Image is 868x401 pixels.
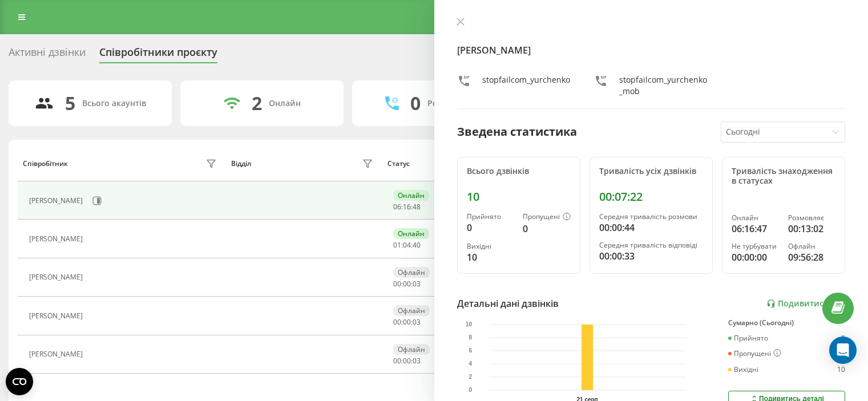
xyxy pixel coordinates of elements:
div: Всього акаунтів [82,99,146,108]
div: : : [393,203,421,211]
div: Відділ [231,160,251,168]
button: Open CMP widget [6,368,33,395]
div: stopfailcom_yurchenko_mob [619,74,708,97]
span: 00 [403,279,411,289]
div: : : [393,280,421,288]
div: 00:07:22 [599,190,703,204]
span: 00 [393,356,401,366]
div: 0 [841,334,845,342]
div: [PERSON_NAME] [29,235,86,243]
div: Зведена статистика [457,123,577,140]
span: 03 [413,279,421,289]
div: Онлайн [732,214,779,222]
div: Тривалість усіх дзвінків [599,167,703,176]
div: Всього дзвінків [467,167,571,176]
div: Середня тривалість відповіді [599,241,703,249]
span: 48 [413,202,421,212]
div: [PERSON_NAME] [29,312,86,320]
div: Тривалість знаходження в статусах [732,167,835,186]
span: 04 [403,240,411,250]
span: 40 [413,240,421,250]
div: : : [393,241,421,249]
div: 10 [467,250,514,264]
div: 5 [65,92,75,114]
div: 09:56:28 [788,250,835,264]
text: 6 [469,348,472,354]
div: Вихідні [467,242,514,250]
div: 00:13:02 [788,222,835,236]
div: 00:00:44 [599,221,703,234]
div: 0 [467,221,514,234]
span: 00 [403,317,411,327]
div: Сумарно (Сьогодні) [728,319,845,327]
div: Прийнято [467,213,514,221]
div: Онлайн [393,228,429,239]
div: Статус [387,160,410,168]
div: 10 [837,366,845,374]
span: 00 [393,317,401,327]
div: Пропущені [728,349,781,358]
div: Активні дзвінки [9,46,86,64]
div: stopfailcom_yurchenko [482,74,570,97]
div: Детальні дані дзвінків [457,297,559,310]
div: 00:00:33 [599,249,703,263]
div: [PERSON_NAME] [29,273,86,281]
div: 00:00:00 [732,250,779,264]
div: 2 [252,92,262,114]
div: Пропущені [523,213,571,222]
span: 03 [413,356,421,366]
div: Прийнято [728,334,768,342]
h4: [PERSON_NAME] [457,43,846,57]
div: Офлайн [393,305,430,316]
span: 03 [413,317,421,327]
div: Середня тривалість розмови [599,213,703,221]
span: 01 [393,240,401,250]
div: 10 [467,190,571,204]
div: [PERSON_NAME] [29,350,86,358]
text: 10 [466,322,473,328]
div: Співробітники проєкту [99,46,217,64]
div: Офлайн [788,242,835,250]
text: 8 [469,335,472,341]
div: : : [393,318,421,326]
text: 2 [469,374,472,380]
div: Вихідні [728,366,758,374]
div: Онлайн [269,99,301,108]
div: Онлайн [393,190,429,201]
div: Офлайн [393,267,430,278]
span: 00 [393,279,401,289]
div: [PERSON_NAME] [29,197,86,205]
div: 06:16:47 [732,222,779,236]
div: Офлайн [393,344,430,355]
span: 00 [403,356,411,366]
div: 0 [410,92,421,114]
a: Подивитись звіт [766,299,845,309]
span: 06 [393,202,401,212]
div: 0 [523,222,571,236]
text: 4 [469,361,472,367]
div: Розмовляють [427,99,483,108]
div: Співробітник [23,160,68,168]
div: : : [393,357,421,365]
div: Open Intercom Messenger [829,337,857,364]
div: Не турбувати [732,242,779,250]
text: 0 [469,387,472,394]
div: Розмовляє [788,214,835,222]
span: 16 [403,202,411,212]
